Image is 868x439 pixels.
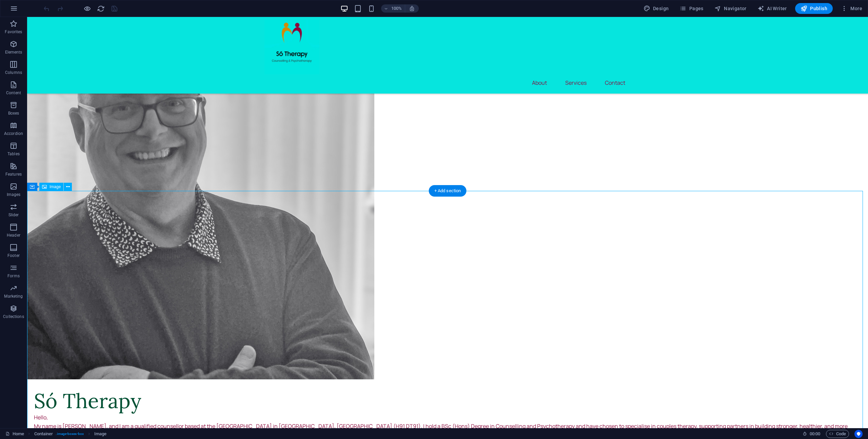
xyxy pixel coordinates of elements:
p: Slider [8,212,19,218]
p: Images [7,192,21,197]
div: Design (Ctrl+Alt+Y) [641,3,672,14]
p: Favorites [5,29,22,35]
p: Elements [5,49,22,55]
button: Code [826,430,849,438]
span: Click to select. Double-click to edit [34,430,53,438]
span: AI Writer [757,5,787,12]
h6: 100% [391,4,402,13]
p: Collections [3,314,24,319]
span: Image [50,185,61,189]
div: + Add section [429,185,467,197]
a: Click to cancel selection. Double-click to open Pages [5,430,24,438]
button: Usercentrics [854,430,863,438]
button: reload [97,4,105,13]
button: 100% [381,4,405,13]
span: Navigator [714,5,747,12]
p: Tables [7,151,20,157]
p: Marketing [4,294,23,299]
button: Navigator [712,3,749,14]
p: Columns [5,70,22,75]
p: Footer [7,253,20,258]
p: Features [5,172,22,177]
button: More [838,3,865,14]
p: Accordion [4,131,23,136]
p: Forms [7,273,20,279]
span: 00 00 [810,430,820,438]
span: More [841,5,862,12]
span: Pages [679,5,703,12]
p: Header [7,233,20,238]
span: Code [829,430,846,438]
button: Pages [677,3,706,14]
button: Publish [795,3,833,14]
span: . image-boxes-box [56,430,84,438]
button: Design [641,3,672,14]
span: Design [644,5,669,12]
i: On resize automatically adjust zoom level to fit chosen device. [409,5,415,12]
nav: breadcrumb [34,430,107,438]
i: Reload page [97,5,105,13]
h6: Session time [803,430,821,438]
span: : [814,431,815,436]
button: AI Writer [755,3,790,14]
span: Click to select. Double-click to edit [94,430,106,438]
span: Publish [801,5,827,12]
p: Boxes [8,111,19,116]
button: Click here to leave preview mode and continue editing [83,4,91,13]
p: Content [6,90,21,96]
